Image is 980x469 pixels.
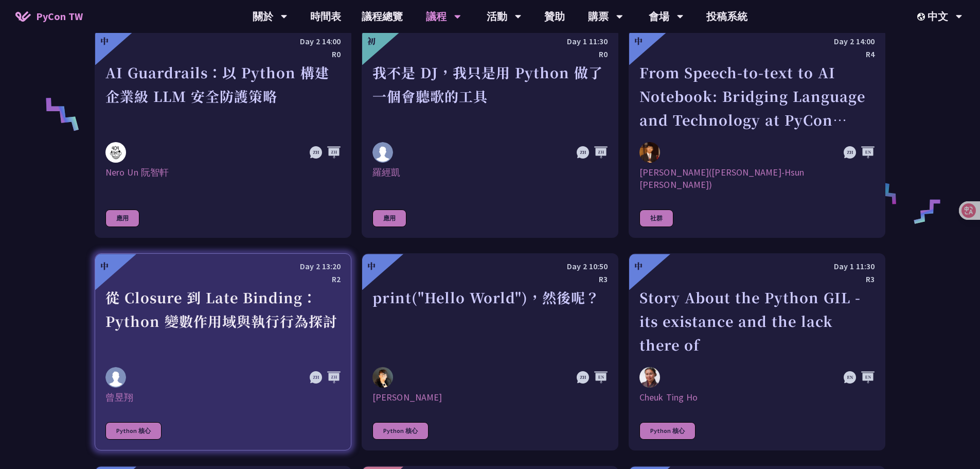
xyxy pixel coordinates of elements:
div: Day 2 14:00 [639,35,875,48]
div: R3 [372,273,608,286]
div: 應用 [105,210,139,227]
a: PyCon TW [5,4,93,29]
div: Day 2 13:20 [105,260,341,273]
div: Day 2 14:00 [105,35,341,48]
div: From Speech-to-text to AI Notebook: Bridging Language and Technology at PyCon [GEOGRAPHIC_DATA] [639,61,875,132]
div: 曾昱翔 [105,391,341,404]
div: R0 [105,48,341,61]
div: 從 Closure 到 Late Binding：Python 變數作用域與執行行為探討 [105,286,341,357]
div: R3 [639,273,875,286]
img: 高見龍 [372,367,393,388]
div: 中 [634,260,643,272]
a: 中 Day 1 11:30 R3 Story About the Python GIL - its existance and the lack there of Cheuk Ting Ho C... [629,253,885,450]
div: 初 [367,35,376,47]
div: Python 核心 [372,422,429,440]
div: 中 [367,260,376,272]
div: print("Hello World")，然後呢？ [372,286,608,357]
a: 中 Day 2 13:20 R2 從 Closure 到 Late Binding：Python 變數作用域與執行行為探討 曾昱翔 曾昱翔 Python 核心 [95,253,351,450]
div: Day 1 11:30 [639,260,875,273]
div: Day 1 11:30 [372,35,608,48]
div: Python 核心 [105,422,162,440]
div: AI Guardrails：以 Python 構建企業級 LLM 安全防護策略 [105,61,341,132]
a: 中 Day 2 14:00 R0 AI Guardrails：以 Python 構建企業級 LLM 安全防護策略 Nero Un 阮智軒 Nero Un 阮智軒 應用 [95,28,351,238]
div: Cheuk Ting Ho [639,391,875,404]
img: 李昱勳 (Yu-Hsun Lee) [639,142,660,163]
div: 中 [100,260,109,272]
div: R4 [639,48,875,61]
div: Story About the Python GIL - its existance and the lack there of [639,286,875,357]
a: 中 Day 2 14:00 R4 From Speech-to-text to AI Notebook: Bridging Language and Technology at PyCon [G... [629,28,885,238]
div: 應用 [372,210,406,227]
div: 中 [634,35,643,47]
a: 中 Day 2 10:50 R3 print("Hello World")，然後呢？ 高見龍 [PERSON_NAME] Python 核心 [362,253,618,450]
a: 初 Day 1 11:30 R0 我不是 DJ，我只是用 Python 做了一個會聽歌的工具 羅經凱 羅經凱 應用 [362,28,618,238]
div: 社群 [639,210,673,227]
div: R0 [372,48,608,61]
div: 我不是 DJ，我只是用 Python 做了一個會聽歌的工具 [372,61,608,132]
img: Home icon of PyCon TW 2025 [15,11,31,22]
div: [PERSON_NAME]([PERSON_NAME]-Hsun [PERSON_NAME]) [639,166,875,191]
img: Nero Un 阮智軒 [105,142,126,163]
div: Nero Un 阮智軒 [105,166,341,191]
div: R2 [105,273,341,286]
div: Python 核心 [639,422,696,440]
div: [PERSON_NAME] [372,391,608,404]
img: 羅經凱 [372,142,393,163]
div: 中 [100,35,109,47]
img: 曾昱翔 [105,367,126,388]
img: Cheuk Ting Ho [639,367,660,388]
span: PyCon TW [36,9,83,24]
div: 羅經凱 [372,166,608,191]
img: Locale Icon [917,13,928,21]
div: Day 2 10:50 [372,260,608,273]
